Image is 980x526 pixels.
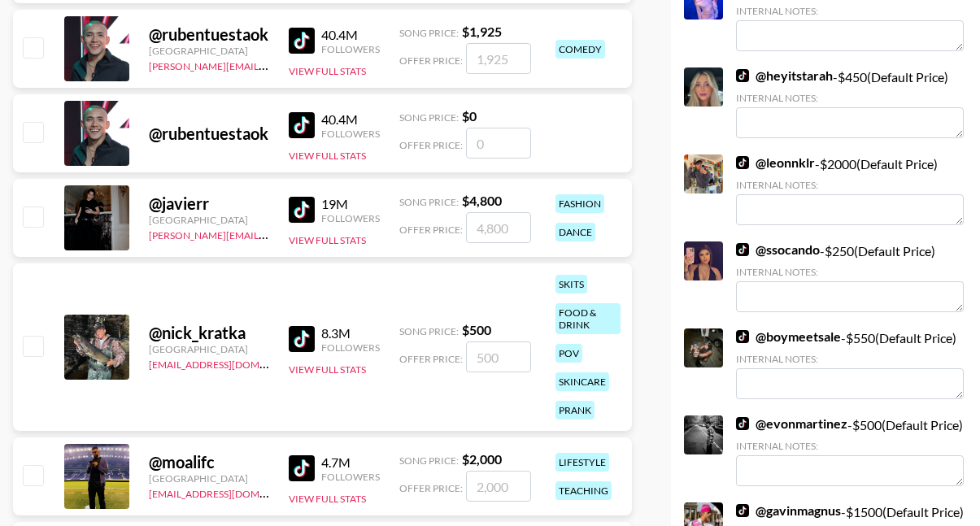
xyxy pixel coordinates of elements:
img: TikTok [736,156,749,169]
strong: $ 4,800 [462,193,502,208]
div: 8.3M [321,325,380,341]
div: [GEOGRAPHIC_DATA] [149,214,269,226]
a: @leonnklr [736,154,815,171]
input: 4,800 [466,212,531,243]
div: [GEOGRAPHIC_DATA] [149,343,269,355]
span: Offer Price: [399,139,463,151]
div: @ rubentuestaok [149,24,269,45]
span: Offer Price: [399,224,463,236]
div: @ rubentuestaok [149,124,269,144]
div: skincare [555,372,609,391]
a: @evonmartinez [736,415,847,432]
strong: $ 500 [462,322,491,337]
img: TikTok [736,69,749,82]
a: @ssocando [736,241,820,258]
div: Internal Notes: [736,266,964,278]
a: @gavinmagnus [736,502,841,519]
div: fashion [555,194,604,213]
div: 40.4M [321,111,380,128]
div: 40.4M [321,27,380,43]
img: TikTok [736,417,749,430]
div: Internal Notes: [736,179,964,191]
div: @ nick_kratka [149,323,269,343]
div: Followers [321,128,380,140]
div: - $ 550 (Default Price) [736,328,964,399]
div: teaching [555,481,612,500]
strong: $ 2,000 [462,451,502,467]
button: View Full Stats [289,363,366,376]
div: comedy [555,40,605,59]
div: - $ 500 (Default Price) [736,415,964,486]
div: skits [555,275,587,293]
button: View Full Stats [289,150,366,162]
span: Song Price: [399,325,459,337]
img: TikTok [736,243,749,256]
input: 0 [466,128,531,159]
div: - $ 2000 (Default Price) [736,154,964,225]
span: Offer Price: [399,54,463,67]
div: Internal Notes: [736,440,964,452]
div: Internal Notes: [736,5,964,17]
button: View Full Stats [289,493,366,505]
div: 19M [321,196,380,212]
span: Song Price: [399,454,459,467]
a: @heyitstarah [736,67,833,84]
span: Song Price: [399,196,459,208]
div: Followers [321,341,380,354]
div: dance [555,223,595,241]
a: [EMAIL_ADDRESS][DOMAIN_NAME] [149,355,312,371]
div: Followers [321,471,380,483]
div: Followers [321,212,380,224]
div: lifestyle [555,453,609,472]
a: [EMAIL_ADDRESS][DOMAIN_NAME] [149,485,312,500]
span: Song Price: [399,111,459,124]
img: TikTok [736,330,749,343]
span: Offer Price: [399,353,463,365]
input: 500 [466,341,531,372]
div: @ javierr [149,193,269,214]
button: View Full Stats [289,65,366,77]
button: View Full Stats [289,234,366,246]
a: [PERSON_NAME][EMAIL_ADDRESS][DOMAIN_NAME] [149,226,390,241]
div: @ moalifc [149,452,269,472]
div: - $ 250 (Default Price) [736,241,964,312]
img: TikTok [736,504,749,517]
input: 2,000 [466,471,531,502]
a: @boymeetsale [736,328,841,345]
strong: $ 1,925 [462,24,502,39]
img: TikTok [289,326,315,352]
div: [GEOGRAPHIC_DATA] [149,472,269,485]
img: TikTok [289,197,315,223]
img: TikTok [289,28,315,54]
div: pov [555,344,582,363]
img: TikTok [289,112,315,138]
div: food & drink [555,303,621,334]
div: Internal Notes: [736,353,964,365]
div: 4.7M [321,454,380,471]
div: Followers [321,43,380,55]
span: Offer Price: [399,482,463,494]
div: Internal Notes: [736,92,964,104]
a: [PERSON_NAME][EMAIL_ADDRESS][DOMAIN_NAME] [149,57,390,72]
div: prank [555,401,595,419]
div: - $ 450 (Default Price) [736,67,964,138]
div: [GEOGRAPHIC_DATA] [149,45,269,57]
span: Song Price: [399,27,459,39]
img: TikTok [289,455,315,481]
input: 1,925 [466,43,531,74]
strong: $ 0 [462,108,477,124]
